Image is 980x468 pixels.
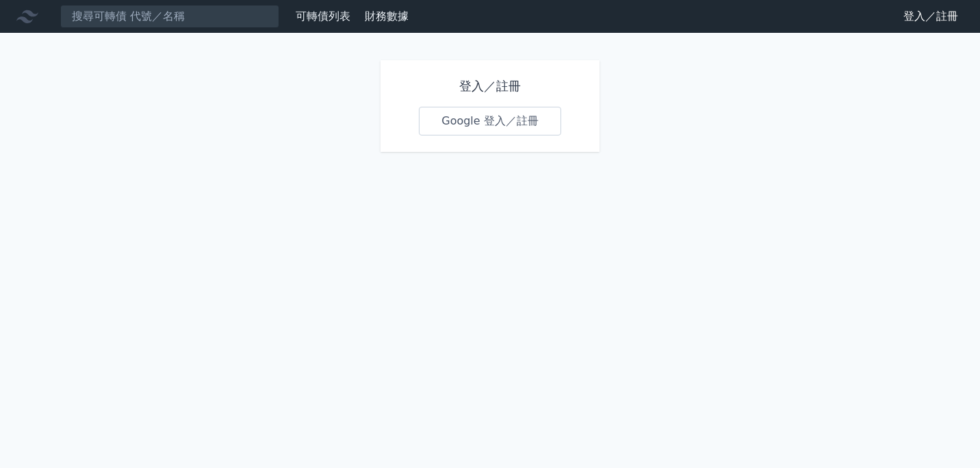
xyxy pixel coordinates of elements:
input: 搜尋可轉債 代號／名稱 [60,5,279,28]
a: 財務數據 [365,10,409,23]
a: Google 登入／註冊 [419,107,561,135]
a: 登入／註冊 [892,5,969,27]
h1: 登入／註冊 [419,77,561,96]
a: 可轉債列表 [296,10,350,23]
